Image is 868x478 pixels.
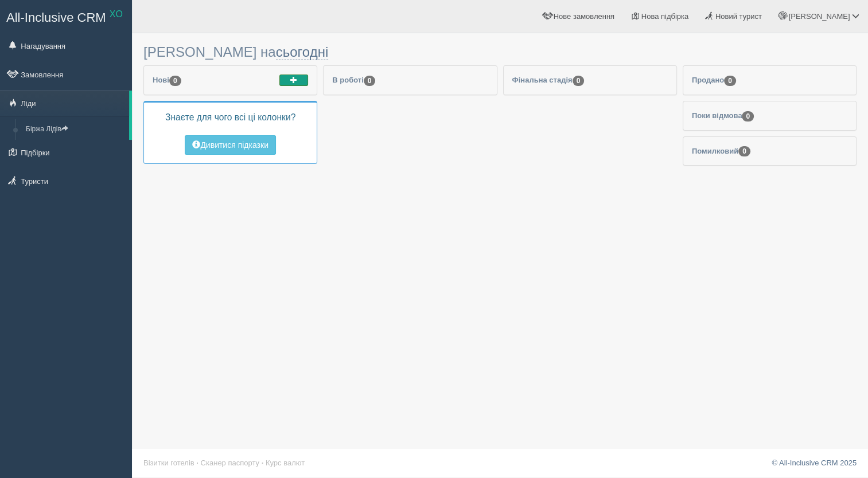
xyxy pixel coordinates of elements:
[554,12,614,21] span: Нове замовлення
[143,459,194,467] a: Візитки готелів
[738,146,750,156] span: 0
[692,147,750,155] span: Помилковий
[364,76,376,86] span: 0
[512,76,585,84] span: Фінальна стадія
[332,76,375,84] span: В роботі
[21,119,129,140] a: Біржа Лідів
[169,76,181,86] span: 0
[201,459,259,467] a: Сканер паспорту
[641,12,689,21] span: Нова підбірка
[266,459,305,467] a: Курс валют
[742,111,754,122] span: 0
[715,12,762,21] span: Новий турист
[143,45,857,60] h3: [PERSON_NAME] на
[1,1,131,32] a: All-Inclusive CRM XO
[692,111,754,120] span: Поки відмова
[196,459,198,467] span: ·
[724,76,736,86] span: 0
[165,112,295,122] span: Знаєте для чого всі ці колонки?
[153,76,181,84] span: Нові
[185,135,276,155] button: Дивитися підказки
[573,76,585,86] span: 0
[692,76,736,84] span: Продано
[276,44,329,60] a: сьогодні
[6,10,106,25] span: All-Inclusive CRM
[788,12,850,21] span: [PERSON_NAME]
[772,459,857,467] a: © All-Inclusive CRM 2025
[262,459,264,467] span: ·
[110,9,123,19] sup: XO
